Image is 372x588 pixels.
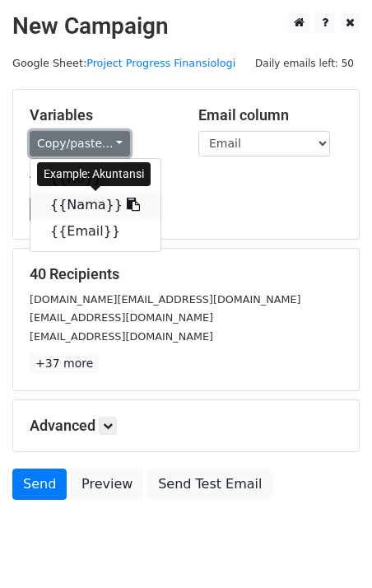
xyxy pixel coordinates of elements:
[71,469,143,500] a: Preview
[30,106,174,124] h5: Variables
[30,311,213,324] small: [EMAIL_ADDRESS][DOMAIN_NAME]
[290,509,372,588] iframe: Chat Widget
[30,131,130,156] a: Copy/paste...
[30,265,342,283] h5: 40 Recipients
[30,417,342,435] h5: Advanced
[30,293,300,306] small: [DOMAIN_NAME][EMAIL_ADDRESS][DOMAIN_NAME]
[30,218,160,245] a: {{Email}}
[12,469,67,500] a: Send
[86,57,235,69] a: Project Progress Finansiologi
[37,162,151,186] div: Example: Akuntansi
[249,57,360,69] a: Daily emails left: 50
[12,57,235,69] small: Google Sheet:
[30,330,213,343] small: [EMAIL_ADDRESS][DOMAIN_NAME]
[30,353,99,374] a: +37 more
[198,106,342,124] h5: Email column
[147,469,272,500] a: Send Test Email
[30,192,160,218] a: {{Nama}}
[30,166,160,192] a: {{No}}
[12,12,360,40] h2: New Campaign
[249,54,360,72] span: Daily emails left: 50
